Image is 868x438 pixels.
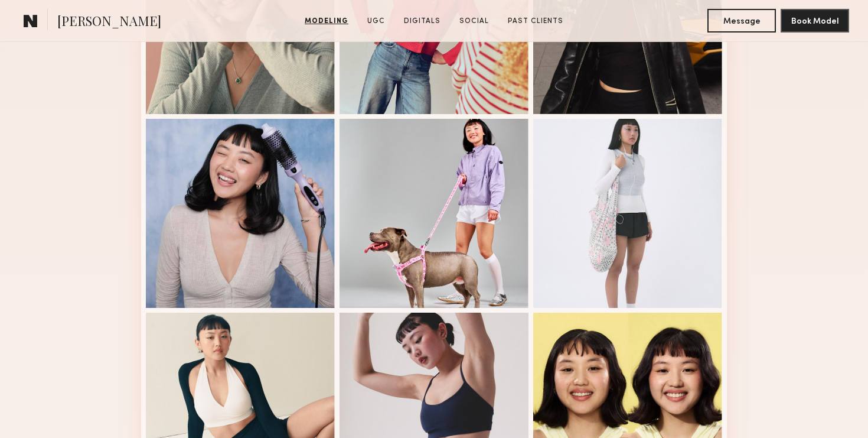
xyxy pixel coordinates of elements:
[707,9,776,33] button: Message
[57,12,161,33] span: [PERSON_NAME]
[363,16,390,27] a: UGC
[503,16,568,27] a: Past Clients
[781,9,849,33] button: Book Model
[300,16,353,27] a: Modeling
[781,15,849,25] a: Book Model
[455,16,494,27] a: Social
[399,16,445,27] a: Digitals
